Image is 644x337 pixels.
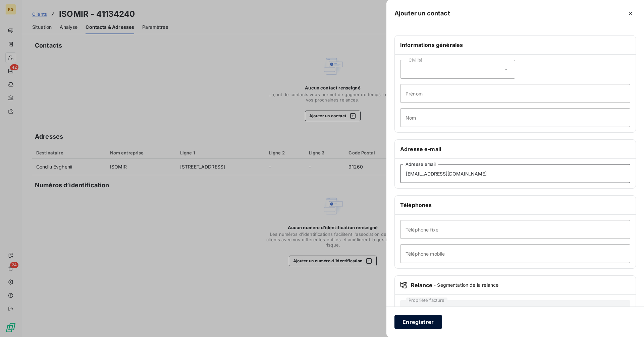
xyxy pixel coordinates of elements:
[400,244,630,263] input: placeholder
[621,314,637,330] iframe: Intercom live chat
[400,164,630,183] input: placeholder
[400,41,630,49] h6: Informations générales
[400,145,630,153] h6: Adresse e-mail
[434,282,498,288] span: - Segmentation de la relance
[400,84,630,103] input: placeholder
[400,108,630,127] input: placeholder
[394,315,442,329] button: Enregistrer
[394,9,450,18] h5: Ajouter un contact
[400,220,630,239] input: placeholder
[400,201,630,209] h6: Téléphones
[400,281,630,289] div: Relance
